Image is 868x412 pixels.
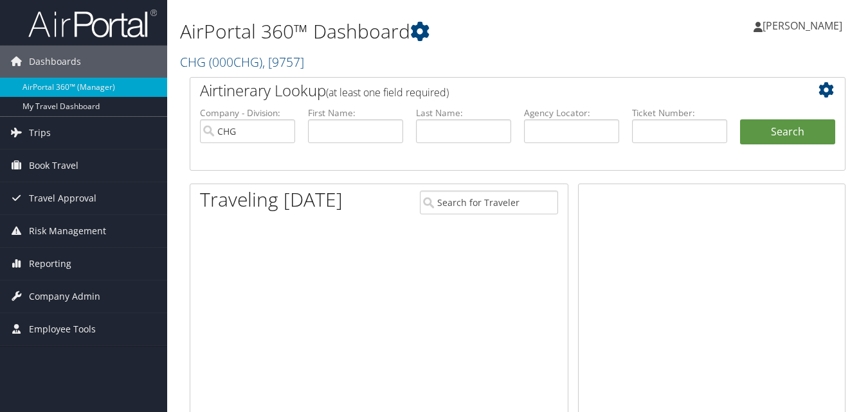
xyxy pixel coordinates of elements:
[29,280,100,313] span: Company Admin
[763,19,842,33] span: [PERSON_NAME]
[29,150,78,182] span: Book Travel
[29,182,96,214] span: Travel Approval
[740,119,835,145] button: Search
[180,18,630,45] h1: AirPortal 360™ Dashboard
[29,248,71,280] span: Reporting
[200,80,781,101] h2: Airtinerary Lookup
[29,117,51,149] span: Trips
[200,107,295,119] label: Company - Division:
[28,8,157,39] img: airportal-logo.png
[416,107,511,119] label: Last Name:
[524,107,619,119] label: Agency Locator:
[29,46,81,78] span: Dashboards
[754,6,855,45] a: [PERSON_NAME]
[200,186,343,213] h1: Traveling [DATE]
[308,107,403,119] label: First Name:
[326,85,449,99] span: (at least one field required)
[632,107,727,119] label: Ticket Number:
[29,313,96,345] span: Employee Tools
[29,215,106,247] span: Risk Management
[209,53,262,71] span: ( 000CHG )
[420,191,557,214] input: Search for Traveler
[180,53,304,71] a: CHG
[262,53,304,71] span: , [ 9757 ]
